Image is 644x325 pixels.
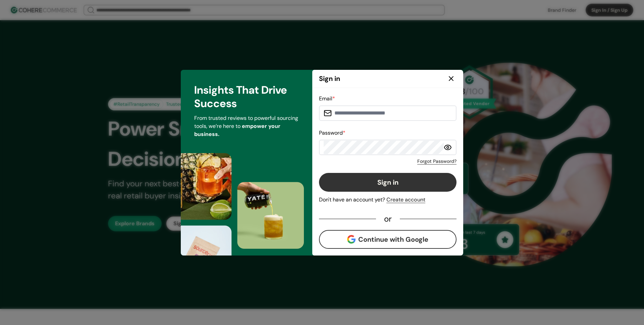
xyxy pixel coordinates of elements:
p: From trusted reviews to powerful sourcing tools, we’re here to [194,114,299,138]
label: Email [319,95,335,102]
h2: Sign in [319,74,340,84]
div: Don't have an account yet? [319,196,457,204]
h3: Insights That Drive Success [194,83,299,110]
span: empower your business. [194,123,280,138]
button: Sign in [319,173,457,192]
a: Forgot Password? [417,158,457,165]
label: Password [319,129,345,136]
div: or [376,216,400,222]
button: Continue with Google [319,230,457,249]
div: Create account [386,196,425,204]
